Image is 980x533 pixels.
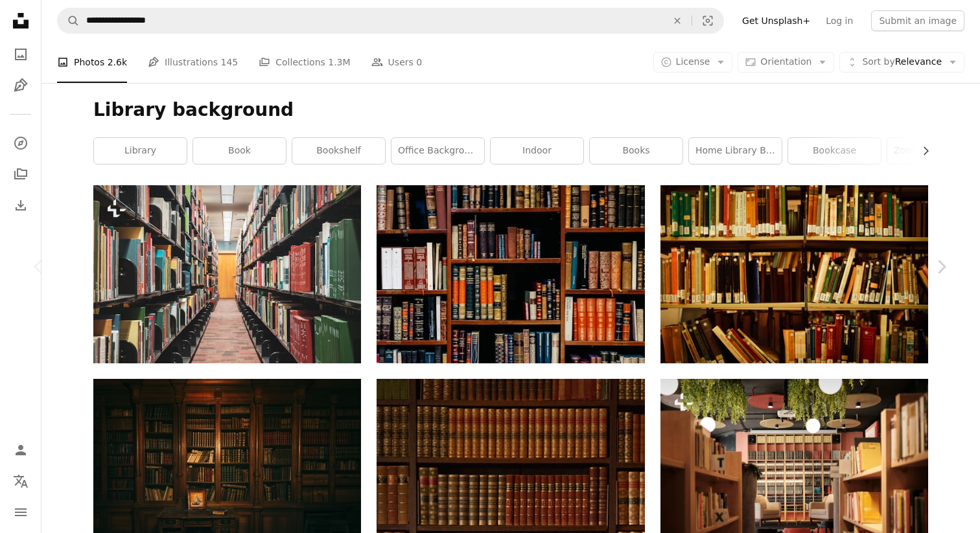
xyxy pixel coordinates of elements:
a: indoor [491,138,583,164]
span: 1.3M [328,55,350,69]
a: Collections 1.3M [259,41,350,83]
a: home library background [689,138,782,164]
a: Download History [8,192,34,218]
a: office background [391,138,484,164]
span: Orientation [760,56,811,67]
span: 0 [416,55,422,69]
a: books [590,138,682,164]
button: License [653,52,733,73]
button: Search Unsplash [58,8,80,33]
button: Menu [8,499,34,525]
a: Explore [8,130,34,156]
a: View the photo by Andrej Lišakov [660,462,928,473]
a: assorted-title of books piled in the shelves [377,268,644,280]
a: Illustrations [8,73,34,98]
span: License [676,56,710,67]
a: Collections [8,161,34,187]
button: Submit an image [871,10,964,31]
a: Users 0 [371,41,423,83]
button: Sort byRelevance [839,52,964,73]
a: bookshelf [292,138,385,164]
a: Log in / Sign up [8,437,34,463]
button: scroll list to the right [914,138,928,164]
a: a book shelf filled with lots of books [660,268,928,280]
a: Next [902,205,980,329]
span: Relevance [862,56,942,69]
button: Visual search [692,8,723,33]
a: library [94,138,187,164]
a: book [193,138,286,164]
a: Illustrations 145 [148,41,238,83]
a: zoom background [887,138,980,164]
button: Language [8,468,34,494]
a: bookcase [788,138,881,164]
a: a long row of books in a library [93,268,361,280]
img: a long row of books in a library [93,185,361,363]
a: Log in [818,10,861,31]
h1: Library background [93,98,928,122]
a: Photos [8,41,34,67]
a: A room with a lot of books in it [93,469,361,481]
button: Orientation [738,52,834,73]
img: assorted-title of books piled in the shelves [377,185,644,363]
span: 145 [221,55,239,69]
span: Sort by [862,56,894,67]
form: Find visuals sitewide [57,8,724,34]
img: a book shelf filled with lots of books [660,185,928,363]
a: Get Unsplash+ [734,10,818,31]
button: Clear [663,8,692,33]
